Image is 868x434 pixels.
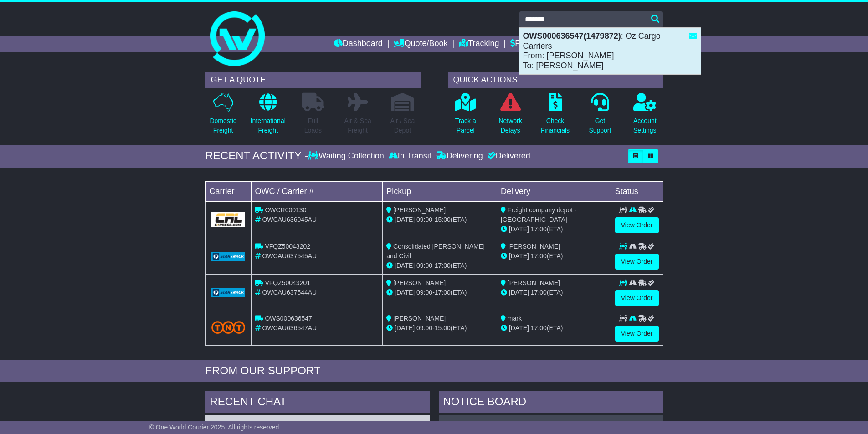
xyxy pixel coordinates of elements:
[251,181,383,201] td: OWC / Carrier #
[508,315,522,322] span: mark
[386,215,493,225] div: - (ETA)
[416,289,432,296] span: 09:00
[509,225,529,233] span: [DATE]
[531,225,547,233] span: 17:00
[267,420,293,427] span: 1477229
[386,323,493,333] div: - (ETA)
[209,92,236,140] a: DomesticFreight
[435,289,451,296] span: 17:00
[497,181,611,201] td: Delivery
[416,324,432,332] span: 09:00
[211,252,246,261] img: GetCarrierServiceLogo
[443,420,498,427] a: OWCAU636539AU
[265,279,310,286] span: VFQZ50043201
[485,151,530,161] div: Delivered
[205,364,663,378] div: FROM OUR SUPPORT
[509,252,529,260] span: [DATE]
[205,181,251,201] td: Carrier
[265,243,310,250] span: VFQZ50043202
[501,206,577,223] span: Freight company depot - [GEOGRAPHIC_DATA]
[523,31,621,41] strong: OWS000636547(1479872)
[334,36,383,52] a: Dashboard
[262,216,317,223] span: OWCAU636045AU
[531,289,547,296] span: 17:00
[510,36,552,52] a: Financials
[434,151,485,161] div: Delivering
[210,420,265,427] a: OWCAU635446AU
[386,261,493,271] div: - (ETA)
[393,315,446,322] span: [PERSON_NAME]
[262,289,317,296] span: OWCAU637544AU
[519,28,701,74] div: : Oz Cargo Carriers From: [PERSON_NAME] To: [PERSON_NAME]
[383,181,497,201] td: Pickup
[455,116,476,135] p: Track a Parcel
[501,323,607,333] div: (ETA)
[611,181,663,201] td: Status
[262,252,317,260] span: OWCAU637545AU
[501,251,607,261] div: (ETA)
[210,420,425,428] div: ( )
[416,216,432,223] span: 09:00
[508,279,560,286] span: [PERSON_NAME]
[308,151,386,161] div: Waiting Collection
[633,116,657,135] p: Account Settings
[390,116,415,135] p: Air / Sea Depot
[509,324,529,332] span: [DATE]
[386,151,434,161] div: In Transit
[589,116,611,135] p: Get Support
[395,262,415,269] span: [DATE]
[393,206,446,214] span: [PERSON_NAME]
[443,420,658,428] div: ( )
[435,216,451,223] span: 15:00
[386,243,485,260] span: Consolidated [PERSON_NAME] and Civil
[205,72,421,88] div: GET A QUOTE
[211,212,246,227] img: GetCarrierServiceLogo
[386,288,493,297] div: - (ETA)
[393,279,446,286] span: [PERSON_NAME]
[508,243,560,250] span: [PERSON_NAME]
[395,324,415,332] span: [DATE]
[501,288,607,297] div: (ETA)
[302,116,324,135] p: Full Loads
[387,420,425,428] div: [DATE] 18:12
[541,116,570,135] p: Check Financials
[615,254,659,270] a: View Order
[265,315,312,322] span: OWS000636547
[455,92,477,140] a: Track aParcel
[416,262,432,269] span: 09:00
[395,216,415,223] span: [DATE]
[531,324,547,332] span: 17:00
[435,262,451,269] span: 17:00
[211,288,246,297] img: GetCarrierServiceLogo
[211,321,246,333] img: TNT_Domestic.png
[205,149,308,163] div: RECENT ACTIVITY -
[435,324,451,332] span: 15:00
[262,324,317,332] span: OWCAU636547AU
[448,72,663,88] div: QUICK ACTIONS
[540,92,570,140] a: CheckFinancials
[395,289,415,296] span: [DATE]
[498,116,522,135] p: Network Delays
[344,116,371,135] p: Air & Sea Freight
[531,252,547,260] span: 17:00
[615,290,659,306] a: View Order
[439,391,663,415] div: NOTICE BOARD
[265,206,306,214] span: OWCR000130
[501,225,607,234] div: (ETA)
[250,92,286,140] a: InternationalFreight
[149,424,281,431] span: © One World Courier 2025. All rights reserved.
[205,391,430,415] div: RECENT CHAT
[498,92,522,140] a: NetworkDelays
[459,36,499,52] a: Tracking
[509,289,529,296] span: [DATE]
[500,420,525,427] span: 1479418
[620,420,658,428] div: [DATE] 10:35
[210,116,236,135] p: Domestic Freight
[394,36,447,52] a: Quote/Book
[251,116,286,135] p: International Freight
[615,217,659,233] a: View Order
[588,92,611,140] a: GetSupport
[615,326,659,342] a: View Order
[633,92,657,140] a: AccountSettings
